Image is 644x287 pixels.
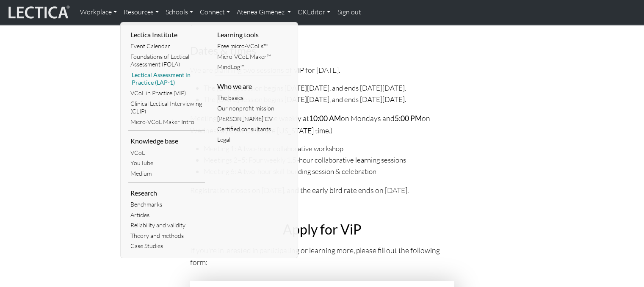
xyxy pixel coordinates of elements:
li: The [DATE] session begins [DATE][DATE], and ends [DATE][DATE]. [204,94,454,105]
a: Medium [128,168,205,179]
li: Knowledge base [128,134,205,148]
li: Learning tools [215,28,292,41]
a: [PERSON_NAME] CV [215,114,292,124]
a: Lectical Assessment in Practice (LAP-1) [128,70,205,88]
a: VCoL [128,148,205,158]
a: MindLog™ [215,62,292,72]
a: The basics [215,93,292,103]
a: Theory and methods [128,231,205,241]
li: Meeting 6: A two-hour skill-building session & celebration [204,166,454,177]
p: If you're interested in participating or learning more, please fill out the following form: [190,244,454,268]
a: Legal [215,135,292,145]
a: Reliability and validity [128,220,205,231]
a: Our nonprofit mission [215,103,292,114]
p: We are planning two sessions of ViP for [DATE]. [190,64,454,76]
li: Meeting 1: A two-hour collaborative workshop [204,143,454,155]
a: Sign out [334,3,364,21]
a: Certified consultants [215,124,292,135]
a: Connect [196,3,233,21]
p: Registration closes on [DATE], and the early bird rate ends on [DATE]. [190,184,454,196]
a: Micro-VCoL Maker Intro [128,117,205,127]
a: Workplace [77,3,120,21]
strong: 10:00 AM [309,114,341,123]
a: Resources [120,3,162,21]
li: Lectica Institute [128,28,205,41]
img: lecticalive [6,4,70,20]
a: Benchmarks [128,199,205,210]
a: YouTube [128,158,205,168]
h2: Apply for ViP [190,221,454,237]
a: Micro-VCoL Maker™ [215,52,292,62]
a: Free micro-VCoLs™ [215,41,292,52]
li: Who we are [215,80,292,93]
a: Event Calendar [128,41,205,52]
a: Atenea Giménez [233,3,294,21]
a: CKEditor [294,3,334,21]
p: Meetings will be held online weekly at on Mondays and on Wednesdays. (All dates are [US_STATE] ti... [190,112,454,136]
a: Case Studies [128,241,205,251]
h3: Dates & times [190,44,454,57]
strong: 5:00 PM [395,114,422,123]
a: VCoL in Practice (VIP) [128,88,205,99]
li: The [DATE] session begins [DATE][DATE], and ends [DATE][DATE]. [204,83,454,94]
a: Foundations of Lectical Assessment (FOLA) [128,52,205,70]
li: Research [128,186,205,200]
a: Articles [128,210,205,221]
li: Meetings 2–5: Four weekly 1.5-hour collaborative learning sessions [204,155,454,166]
a: Clinical Lectical Interviewing (CLIP) [128,99,205,117]
a: Schools [162,3,196,21]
